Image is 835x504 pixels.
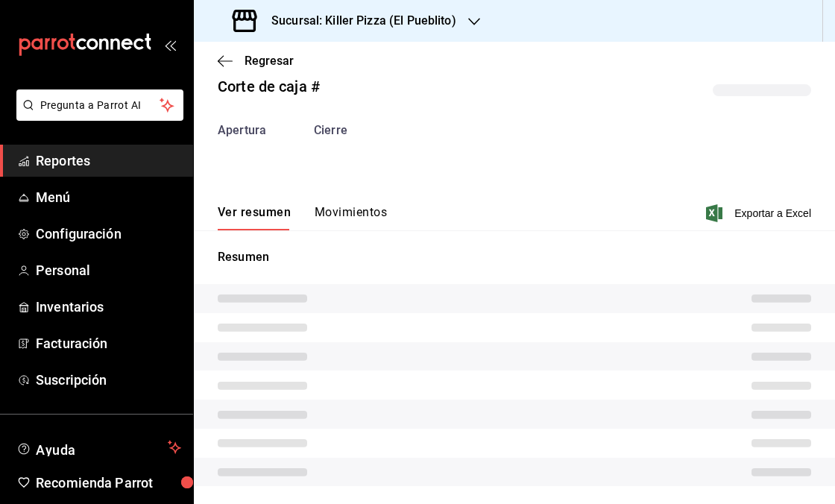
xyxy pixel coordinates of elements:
[245,54,294,68] span: Regresar
[10,108,183,124] a: Pregunta a Parrot AI
[36,473,181,493] span: Recomienda Parrot
[36,187,181,207] span: Menú
[709,204,811,222] button: Exportar a Excel
[16,89,183,121] button: Pregunta a Parrot AI
[218,205,387,230] div: navigation tabs
[314,122,347,139] div: Cierre
[36,224,181,244] span: Configuración
[36,297,181,317] span: Inventarios
[36,370,181,390] span: Suscripción
[36,260,181,280] span: Personal
[218,75,320,98] div: Corte de caja #
[36,438,162,456] span: Ayuda
[218,205,291,230] button: Ver resumen
[218,122,266,139] div: Apertura
[218,54,294,68] button: Regresar
[36,333,181,353] span: Facturación
[164,39,176,51] button: open_drawer_menu
[40,98,160,113] span: Pregunta a Parrot AI
[36,151,181,171] span: Reportes
[259,12,456,30] h3: Sucursal: Killer Pizza (El Pueblito)
[218,248,811,266] p: Resumen
[315,205,387,230] button: Movimientos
